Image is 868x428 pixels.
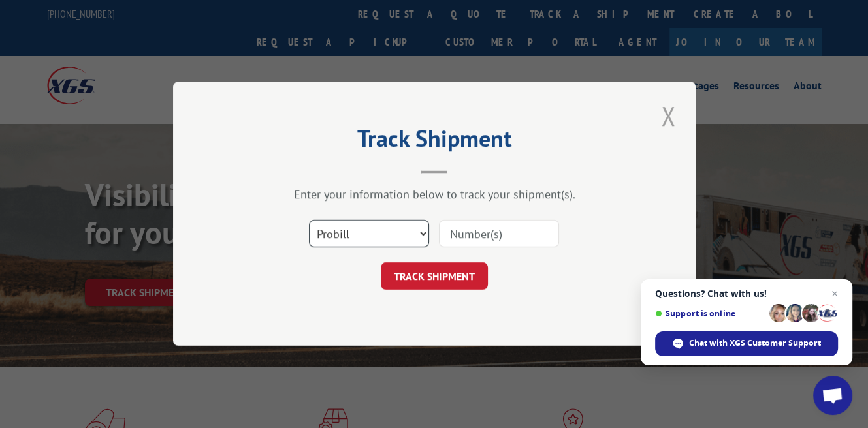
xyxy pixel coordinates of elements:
span: Questions? Chat with us! [655,288,838,299]
button: Close modal [657,98,679,134]
span: Support is online [655,309,765,318]
span: Chat with XGS Customer Support [655,331,838,356]
input: Number(s) [439,221,559,248]
button: TRACK SHIPMENT [381,263,488,290]
span: Chat with XGS Customer Support [689,337,821,349]
div: Enter your information below to track your shipment(s). [238,187,630,202]
a: Open chat [813,376,852,415]
h2: Track Shipment [238,129,630,154]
